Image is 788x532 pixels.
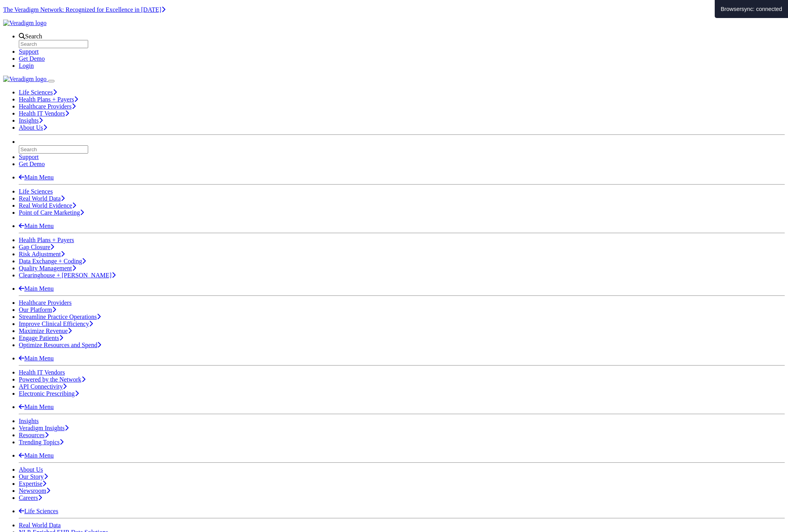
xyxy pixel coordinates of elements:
a: Life Sciences [19,508,58,514]
a: Healthcare Providers [19,299,72,306]
section: Covid alert [3,6,785,13]
a: Engage Patients [19,335,63,341]
a: Insights [19,117,43,124]
a: Login [19,62,34,69]
img: Veradigm logo [3,20,47,27]
a: About Us [19,124,47,131]
a: Quality Management [19,265,76,271]
a: Health IT Vendors [19,369,65,376]
a: Main Menu [19,355,54,362]
a: Main Menu [19,285,54,292]
a: Powered by the Network [19,376,85,383]
a: Maximize Revenue [19,328,72,334]
a: Clearinghouse + [PERSON_NAME] [19,272,116,279]
a: Veradigm Insights [19,425,69,431]
a: Newsroom [19,487,50,494]
a: Real World Data [19,522,61,528]
a: Improve Clinical Efficiency [19,320,93,327]
a: Main Menu [19,223,54,229]
a: Search [19,33,42,40]
a: Main Menu [19,452,54,459]
a: Our Platform [19,306,56,313]
span: Learn More [161,6,165,13]
a: Life Sciences [19,188,53,195]
a: Support [19,48,39,55]
input: Search [19,145,88,154]
a: About Us [19,466,43,473]
a: Veradigm logo [3,20,47,26]
a: Health Plans + Payers [19,237,74,243]
a: The Veradigm Network: Recognized for Excellence in [DATE]Learn More [3,6,165,13]
a: Trending Topics [19,439,63,445]
a: Careers [19,494,42,501]
a: Our Story [19,473,48,480]
a: Electronic Prescribing [19,390,79,397]
a: API Connectivity [19,383,67,390]
a: Life Sciences [19,89,57,96]
a: Health IT Vendors [19,110,69,117]
a: Streamline Practice Operations [19,313,101,320]
button: Toggle Navigation Menu [48,80,54,82]
a: Real World Evidence [19,202,76,209]
a: Expertise [19,480,46,487]
a: Veradigm logo [3,76,48,82]
input: Search [19,40,88,48]
a: Gap Closure [19,244,54,250]
a: Main Menu [19,404,54,410]
a: Data Exchange + Coding [19,258,86,264]
a: Health Plans + Payers [19,96,78,103]
a: Support [19,154,39,160]
a: Get Demo [19,55,45,62]
a: Get Demo [19,161,45,167]
a: Resources [19,432,49,438]
a: Optimize Resources and Spend [19,342,101,348]
a: Main Menu [19,174,54,181]
img: Veradigm logo [3,76,47,83]
a: Risk Adjustment [19,251,65,257]
a: Healthcare Providers [19,103,76,110]
a: Insights [19,418,39,424]
a: Point of Care Marketing [19,209,84,216]
a: Real World Data [19,195,65,202]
